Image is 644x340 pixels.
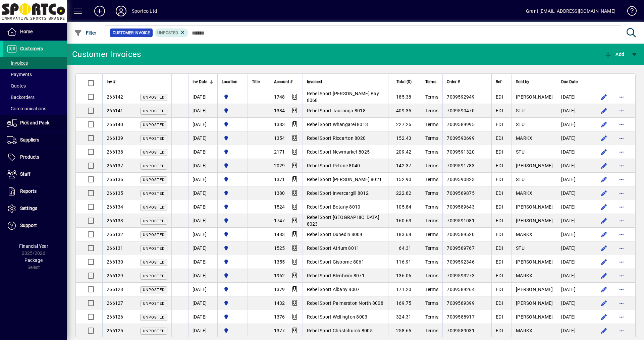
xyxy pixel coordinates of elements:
[143,288,165,292] span: Unposted
[20,29,33,34] span: Home
[447,163,475,168] span: 7009591783
[188,228,217,241] td: [DATE]
[616,270,627,281] button: More options
[616,243,627,253] button: More options
[107,177,123,182] span: 266136
[616,325,627,336] button: More options
[107,122,123,127] span: 266140
[616,147,627,157] button: More options
[307,259,364,265] span: Rebel Sport Gisborne 8061
[143,233,165,237] span: Unposted
[274,314,285,320] span: 1376
[496,108,503,113] span: EDI
[3,92,67,103] a: Backorders
[516,245,525,251] span: STU
[107,218,123,223] span: 266133
[222,189,244,197] span: Sportco Ltd Warehouse
[222,78,237,86] span: Location
[157,31,178,35] span: Unposted
[222,217,244,224] span: Sportco Ltd Warehouse
[599,311,609,322] button: Edit
[307,177,382,182] span: Rebel Sport [PERSON_NAME] 8021
[222,231,244,238] span: Sportco Ltd Warehouse
[557,214,592,228] td: [DATE]
[3,217,67,234] a: Support
[107,78,115,86] span: Inv #
[557,241,592,255] td: [DATE]
[599,215,609,226] button: Edit
[557,104,592,118] td: [DATE]
[599,105,609,116] button: Edit
[496,190,503,196] span: EDI
[516,273,532,278] span: MARKX
[3,166,67,183] a: Staff
[616,105,627,116] button: More options
[222,244,244,252] span: Sportco Ltd Warehouse
[274,78,292,86] span: Account #
[496,78,501,86] span: Ref
[516,163,553,168] span: [PERSON_NAME]
[307,190,369,196] span: Rebel Sport Invercargill 8012
[222,121,244,128] span: Sportco Ltd Warehouse
[557,200,592,214] td: [DATE]
[20,188,37,194] span: Reports
[188,118,217,131] td: [DATE]
[425,300,438,306] span: Terms
[557,310,592,324] td: [DATE]
[143,301,165,306] span: Unposted
[107,149,123,155] span: 266138
[307,300,383,306] span: Rebel Sport Palmerston North 8008
[107,135,123,141] span: 266139
[188,131,217,145] td: [DATE]
[447,218,475,223] span: 7009591081
[307,149,370,155] span: Rebel Sport Newmarket 8025
[307,78,384,86] div: Invoiced
[7,60,28,66] span: Invoices
[222,93,244,101] span: Sportco Ltd Warehouse
[599,284,609,295] button: Edit
[599,133,609,144] button: Edit
[188,173,217,186] td: [DATE]
[425,204,438,210] span: Terms
[222,272,244,279] span: Sportco Ltd Warehouse
[188,200,217,214] td: [DATE]
[307,287,360,292] span: Rebel Sport Albany 8007
[193,78,207,86] span: Inv Date
[388,310,421,324] td: 324.31
[425,78,436,86] span: Terms
[557,159,592,173] td: [DATE]
[3,132,67,149] a: Suppliers
[132,6,157,16] div: Sportco Ltd
[599,270,609,281] button: Edit
[7,72,32,77] span: Payments
[274,287,285,292] span: 1379
[274,273,285,278] span: 1962
[388,255,421,269] td: 116.91
[222,299,244,307] span: Sportco Ltd Warehouse
[516,218,553,223] span: [PERSON_NAME]
[107,273,123,278] span: 266129
[516,108,525,113] span: STU
[447,232,475,237] span: 7009589520
[143,246,165,251] span: Unposted
[496,135,503,141] span: EDI
[496,149,503,155] span: EDI
[388,173,421,186] td: 152.90
[616,119,627,130] button: More options
[222,107,244,114] span: Sportco Ltd Warehouse
[557,296,592,310] td: [DATE]
[516,94,553,100] span: [PERSON_NAME]
[3,115,67,131] a: Pick and Pack
[155,29,189,37] mat-chip: Customer Invoice Status: Unposted
[425,122,438,127] span: Terms
[307,108,366,113] span: Rebel Sport Tauranga 8018
[222,148,244,156] span: Sportco Ltd Warehouse
[7,95,35,100] span: Backorders
[599,147,609,157] button: Edit
[447,300,475,306] span: 7009589399
[447,135,475,141] span: 7009590699
[3,80,67,92] a: Quotes
[274,245,285,251] span: 1525
[143,123,165,127] span: Unposted
[143,205,165,210] span: Unposted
